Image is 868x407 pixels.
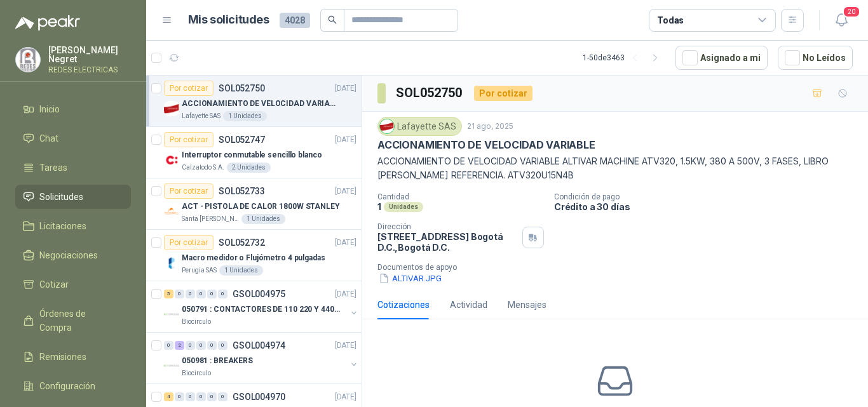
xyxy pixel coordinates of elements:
[175,341,184,350] div: 2
[16,48,40,72] img: Company Logo
[219,187,265,196] p: SOL052733
[218,290,227,298] div: 0
[164,255,179,270] img: Company Logo
[182,149,322,161] p: Interruptor conmutable sencillo blanco
[39,307,119,335] span: Órdenes de Compra
[48,66,131,74] p: REDES ELECTRICAS
[335,134,356,146] p: [DATE]
[182,201,340,213] p: ACT - PISTOLA DE CALOR 1800W STANLEY
[196,290,206,298] div: 0
[843,6,860,18] span: 20
[223,111,267,121] div: 1 Unidades
[377,201,381,212] p: 1
[186,341,195,350] div: 0
[146,76,362,127] a: Por cotizarSOL052750[DATE] Company LogoACCIONAMIENTO DE VELOCIDAD VARIABLELafayette SAS1 Unidades
[39,379,95,393] span: Configuración
[377,272,443,285] button: ALTIVAR.JPG
[188,11,269,29] h1: Mis solicitudes
[164,307,179,322] img: Company Logo
[328,15,337,24] span: search
[233,341,285,350] p: GSOL004974
[164,81,214,96] div: Por cotizar
[241,214,285,224] div: 1 Unidades
[583,48,665,68] div: 1 - 50 de 3463
[39,248,98,262] span: Negociaciones
[164,132,214,147] div: Por cotizar
[164,341,173,350] div: 0
[450,298,487,312] div: Actividad
[15,302,131,340] a: Órdenes de Compra
[335,288,356,300] p: [DATE]
[164,204,179,219] img: Company Logo
[233,392,285,401] p: GSOL004970
[377,138,595,152] p: ACCIONAMIENTO DE VELOCIDAD VARIABLE
[15,185,131,209] a: Solicitudes
[467,121,513,133] p: 21 ago, 2025
[218,341,227,350] div: 0
[219,135,265,144] p: SOL052747
[830,9,853,32] button: 20
[39,219,86,233] span: Licitaciones
[175,392,184,401] div: 0
[15,214,131,238] a: Licitaciones
[186,290,195,298] div: 0
[15,156,131,180] a: Tareas
[164,286,359,327] a: 5 0 0 0 0 0 GSOL004975[DATE] Company Logo050791 : CONTACTORES DE 110 220 Y 440 VBiocirculo
[554,201,863,212] p: Crédito a 30 días
[164,152,179,168] img: Company Logo
[554,192,863,201] p: Condición de pago
[377,298,430,312] div: Cotizaciones
[182,304,340,316] p: 050791 : CONTACTORES DE 110 220 Y 440 V
[182,163,224,173] p: Calzatodo S.A.
[15,126,131,150] a: Chat
[48,46,131,63] p: [PERSON_NAME] Negret
[377,154,853,182] p: ACCIONAMIENTO DE VELOCIDAD VARIABLE ALTIVAR MACHINE ATV320, 1.5KW, 380 A 500V, 3 FASES, LIBRO [PE...
[39,350,86,364] span: Remisiones
[182,252,325,264] p: Macro medidor o Flujómetro 4 pulgadas
[39,102,60,116] span: Inicio
[280,13,310,28] span: 4028
[335,185,356,197] p: [DATE]
[778,46,853,70] button: No Leídos
[15,15,80,30] img: Logo peakr
[207,392,217,401] div: 0
[335,391,356,403] p: [DATE]
[377,231,517,253] p: [STREET_ADDRESS] Bogotá D.C. , Bogotá D.C.
[15,345,131,369] a: Remisiones
[164,235,214,250] div: Por cotizar
[182,111,220,121] p: Lafayette SAS
[377,222,517,231] p: Dirección
[186,392,195,401] div: 0
[657,13,684,27] div: Todas
[384,202,423,212] div: Unidades
[15,272,131,297] a: Cotizar
[182,368,211,378] p: Biocirculo
[182,214,239,224] p: Santa [PERSON_NAME]
[146,127,362,178] a: Por cotizarSOL052747[DATE] Company LogoInterruptor conmutable sencillo blancoCalzatodo S.A.2 Unid...
[335,340,356,352] p: [DATE]
[219,84,265,93] p: SOL052750
[227,163,271,173] div: 2 Unidades
[219,265,263,276] div: 1 Unidades
[164,183,214,199] div: Por cotizar
[196,341,206,350] div: 0
[182,355,253,367] p: 050981 : BREAKERS
[164,290,173,298] div: 5
[396,83,464,103] h3: SOL052750
[377,192,544,201] p: Cantidad
[675,46,768,70] button: Asignado a mi
[146,178,362,230] a: Por cotizarSOL052733[DATE] Company LogoACT - PISTOLA DE CALOR 1800W STANLEYSanta [PERSON_NAME]1 U...
[175,290,184,298] div: 0
[508,298,546,312] div: Mensajes
[335,83,356,95] p: [DATE]
[182,265,217,276] p: Perugia SAS
[15,243,131,267] a: Negociaciones
[39,277,69,291] span: Cotizar
[39,190,83,204] span: Solicitudes
[164,338,359,378] a: 0 2 0 0 0 0 GSOL004974[DATE] Company Logo050981 : BREAKERSBiocirculo
[377,263,863,272] p: Documentos de apoyo
[182,98,340,110] p: ACCIONAMIENTO DE VELOCIDAD VARIABLE
[335,237,356,249] p: [DATE]
[15,97,131,121] a: Inicio
[146,230,362,281] a: Por cotizarSOL052732[DATE] Company LogoMacro medidor o Flujómetro 4 pulgadasPerugia SAS1 Unidades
